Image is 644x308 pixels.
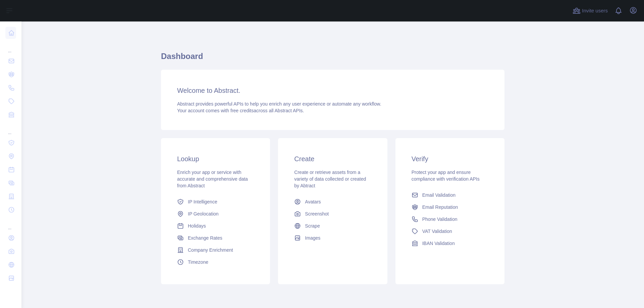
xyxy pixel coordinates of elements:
span: Scrape [305,223,320,229]
a: Screenshot [291,208,374,220]
span: Create or retrieve assets from a variety of data collected or created by Abtract [294,170,366,188]
h3: Lookup [177,154,254,164]
a: Avatars [291,196,374,208]
span: Your account comes with across all Abstract APIs. [177,108,304,113]
a: IP Geolocation [174,208,257,220]
span: Avatars [305,198,321,205]
span: Timezone [188,259,208,265]
a: Images [291,232,374,244]
span: Invite users [582,7,608,15]
h3: Create [294,154,371,164]
div: ... [5,40,16,54]
a: Company Enrichment [174,244,257,256]
span: Enrich your app or service with accurate and comprehensive data from Abstract [177,170,248,188]
a: Scrape [291,220,374,232]
span: Email Validation [422,192,455,198]
a: Exchange Rates [174,232,257,244]
span: Screenshot [305,210,329,217]
h1: Dashboard [161,51,504,67]
h3: Welcome to Abstract. [177,86,488,95]
a: IP Intelligence [174,196,257,208]
span: Abstract provides powerful APIs to help you enrich any user experience or automate any workflow. [177,101,381,107]
span: Protect your app and ensure compliance with verification APIs [412,170,480,182]
span: Holidays [188,223,206,229]
div: ... [5,122,16,135]
span: Phone Validation [422,216,458,223]
span: IP Intelligence [188,198,217,205]
span: IBAN Validation [422,240,455,247]
div: ... [5,217,16,231]
h3: Verify [412,154,488,164]
a: Holidays [174,220,257,232]
a: Timezone [174,256,257,268]
button: Invite users [571,5,609,16]
span: Exchange Rates [188,235,222,241]
span: Company Enrichment [188,247,233,253]
a: Email Validation [409,189,491,201]
a: IBAN Validation [409,237,491,249]
span: VAT Validation [422,228,452,235]
span: Email Reputation [422,204,458,210]
a: Email Reputation [409,201,491,213]
span: Images [305,235,320,241]
span: free credits [230,108,254,113]
a: VAT Validation [409,225,491,237]
a: Phone Validation [409,213,491,225]
span: IP Geolocation [188,210,219,217]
